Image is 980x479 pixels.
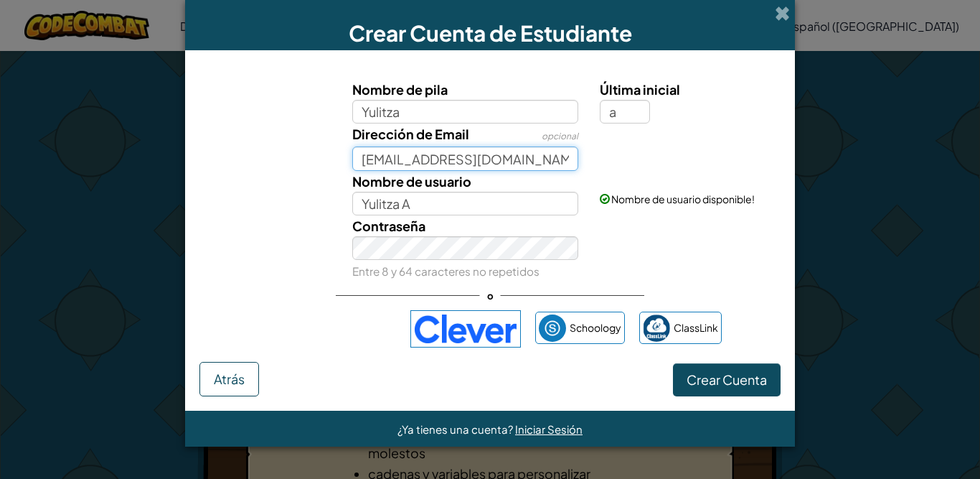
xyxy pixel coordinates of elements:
small: Entre 8 y 64 caracteres no repetidos [352,264,540,278]
span: Nombre de usuario [352,173,471,190]
img: schoology.png [539,315,566,342]
span: Última inicial [600,81,680,98]
button: Crear Cuenta [673,363,781,396]
span: Nombre de usuario disponible! [611,192,755,205]
span: opcional [542,131,578,141]
img: clever-logo-blue.png [410,310,521,348]
span: Nombre de pila [352,81,448,98]
span: Contraseña [352,218,425,234]
img: classlink-logo-small.png [643,315,670,342]
span: Dirección de Email [352,126,469,142]
span: Crear Cuenta de Estudiante [349,19,632,47]
button: Atrás [199,362,259,396]
span: o [480,285,501,306]
span: Atrás [214,371,245,387]
span: Schoology [570,317,621,338]
span: ¿Ya tienes una cuenta? [397,422,515,436]
iframe: Botón de Acceder con Google [252,313,403,345]
a: Iniciar Sesión [515,422,583,436]
span: Crear Cuenta [687,371,767,388]
span: ClassLink [674,317,718,338]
